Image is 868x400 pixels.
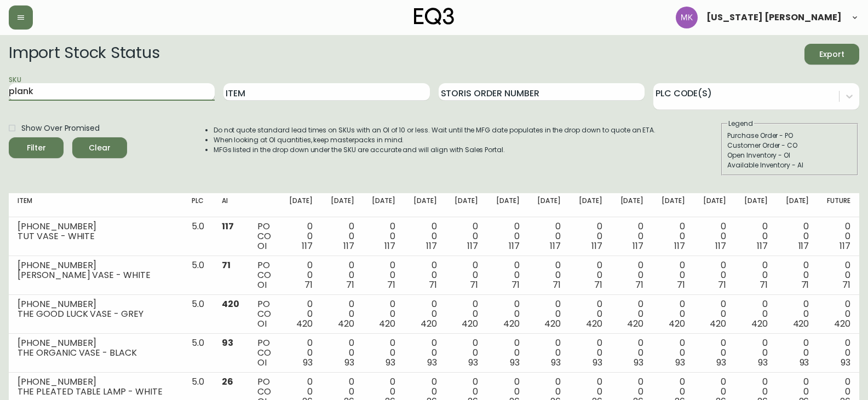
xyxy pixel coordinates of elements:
td: 5.0 [183,217,213,256]
span: 93 [468,356,478,369]
span: 93 [427,356,437,369]
span: 71 [718,279,726,291]
div: 0 0 [578,260,602,290]
img: ea5e0531d3ed94391639a5d1768dbd68 [676,7,698,28]
button: Clear [72,137,127,158]
div: 0 0 [413,222,437,251]
div: 0 0 [496,222,520,251]
th: [DATE] [694,193,735,217]
span: 93 [841,356,850,369]
span: 93 [716,356,726,369]
div: THE PLEATED TABLE LAMP - WHITE [18,387,174,397]
span: 71 [553,279,561,291]
div: 0 0 [578,299,602,329]
span: 117 [509,240,520,252]
li: MFGs listed in the drop down under the SKU are accurate and will align with Sales Portal. [214,145,656,155]
span: 420 [338,317,354,330]
div: 0 0 [620,338,644,368]
div: 0 0 [372,260,396,290]
div: 0 0 [413,299,437,329]
div: Filter [27,141,46,155]
div: THE GOOD LUCK VASE - GREY [18,309,174,319]
div: 0 0 [455,222,479,251]
span: 93 [510,356,520,369]
div: 0 0 [826,260,850,290]
div: PO CO [257,260,272,290]
th: Item [9,193,183,217]
span: 117 [343,240,354,252]
span: 71 [801,279,809,291]
div: 0 0 [785,260,809,290]
div: [PHONE_NUMBER] [18,299,174,309]
div: 0 0 [372,299,396,329]
span: 93 [344,356,354,369]
div: 0 0 [703,260,727,290]
div: 0 0 [330,260,354,290]
th: Future [818,193,859,217]
div: 0 0 [620,222,644,251]
span: 93 [634,356,643,369]
th: [DATE] [487,193,528,217]
div: 0 0 [826,222,850,251]
div: 0 0 [537,299,561,329]
li: Do not quote standard lead times on SKUs with an OI of 10 or less. Wait until the MFG date popula... [214,125,656,135]
th: [DATE] [611,193,653,217]
span: 93 [551,356,561,369]
div: 0 0 [496,299,520,329]
td: 5.0 [183,295,213,334]
div: PO CO [257,299,272,329]
span: 420 [793,317,809,330]
div: 0 0 [413,338,437,368]
div: PO CO [257,222,272,251]
div: 0 0 [661,299,685,329]
div: 0 0 [455,299,479,329]
span: 93 [800,356,809,369]
span: 420 [379,317,395,330]
div: 0 0 [826,299,850,329]
span: 117 [633,240,643,252]
span: 117 [426,240,437,252]
span: 420 [751,317,768,330]
div: PO CO [257,338,272,368]
div: 0 0 [289,338,313,368]
div: 0 0 [703,222,727,251]
td: 5.0 [183,334,213,373]
div: 0 0 [537,260,561,290]
span: 420 [627,317,643,330]
th: [DATE] [570,193,611,217]
h2: Import Stock Status [9,44,159,65]
span: OI [257,317,267,330]
td: 5.0 [183,256,213,295]
div: 0 0 [661,338,685,368]
div: 0 0 [496,338,520,368]
span: 117 [674,240,685,252]
span: 93 [386,356,395,369]
span: 117 [222,220,234,233]
div: THE ORGANIC VASE - BLACK [18,348,174,358]
span: OI [257,240,267,252]
div: 0 0 [537,222,561,251]
span: 71 [594,279,602,291]
span: 93 [593,356,602,369]
span: 420 [462,317,478,330]
span: 420 [710,317,726,330]
div: Open Inventory - OI [727,150,852,160]
span: 71 [842,279,850,291]
th: AI [213,193,249,217]
span: 117 [467,240,478,252]
span: 117 [757,240,768,252]
span: 71 [760,279,768,291]
span: 117 [840,240,850,252]
span: 71 [635,279,643,291]
th: [DATE] [652,193,694,217]
span: 117 [302,240,313,252]
div: 0 0 [578,338,602,368]
span: 420 [586,317,602,330]
div: 0 0 [372,222,396,251]
div: 0 0 [455,338,479,368]
div: 0 0 [289,299,313,329]
span: 26 [222,375,233,388]
th: [DATE] [735,193,777,217]
div: 0 0 [372,338,396,368]
div: 0 0 [289,260,313,290]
